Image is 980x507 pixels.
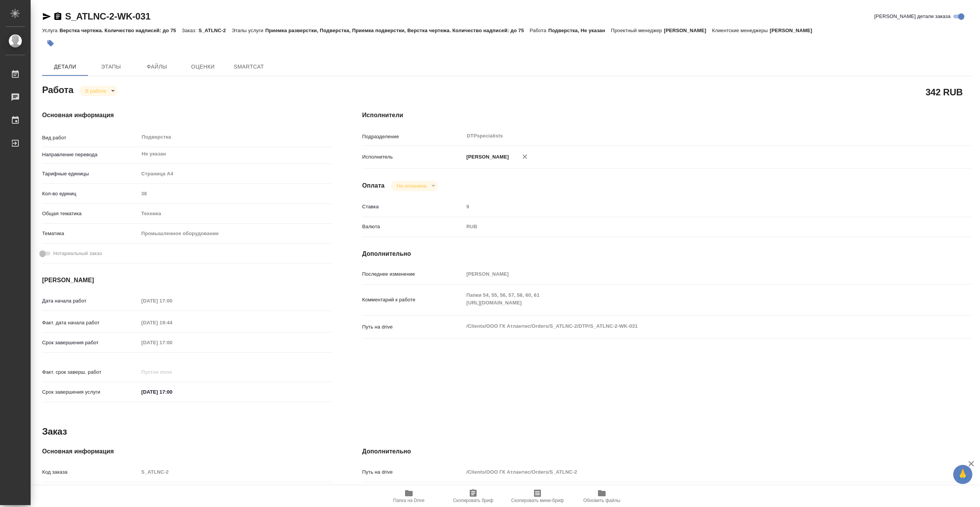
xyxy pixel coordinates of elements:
[464,268,921,280] input: Пустое поле
[362,296,464,304] p: Комментарий к работе
[393,498,425,503] span: Папка на Drive
[139,62,175,72] span: Файлы
[362,249,972,258] h4: Дополнительно
[42,82,73,96] h2: Работа
[42,35,59,52] button: Добавить тэг
[230,62,267,72] span: SmartCat
[464,289,921,309] textarea: Папки 54, 55, 56, 57, 58, 60, 61 [URL][DOMAIN_NAME]
[464,153,509,161] p: [PERSON_NAME]
[362,153,464,161] p: Исполнитель
[139,466,332,478] input: Пустое поле
[139,295,206,306] input: Пустое поле
[362,270,464,278] p: Последнее изменение
[42,276,332,285] h4: [PERSON_NAME]
[42,425,67,438] h2: Заказ
[441,486,505,507] button: Скопировать бриф
[139,227,332,240] div: Промышленное оборудование
[47,62,83,72] span: Детали
[42,319,139,327] p: Факт. дата начала работ
[464,466,921,478] input: Пустое поле
[464,201,921,212] input: Пустое поле
[611,28,664,33] p: Проектный менеджер
[377,486,441,507] button: Папка на Drive
[712,28,770,33] p: Клиентские менеджеры
[362,133,464,141] p: Подразделение
[511,498,563,503] span: Скопировать мини-бриф
[464,220,921,233] div: RUB
[139,386,206,397] input: ✎ Введи что-нибудь
[464,320,921,333] textarea: /Clients/ООО ГК Атлантис/Orders/S_ATLNC-2/DTP/S_ATLNC-2-WK-031
[139,167,332,180] div: Страница А4
[362,203,464,211] p: Ставка
[362,447,972,456] h4: Дополнительно
[391,181,438,191] div: В работе
[770,28,818,33] p: [PERSON_NAME]
[232,28,265,33] p: Этапы услуги
[42,12,51,21] button: Скопировать ссылку для ЯМессенджера
[42,151,139,159] p: Направление перевода
[53,12,62,21] button: Скопировать ссылку
[505,486,570,507] button: Скопировать мини-бриф
[42,468,139,476] p: Код заказа
[185,62,221,72] span: Оценки
[42,230,139,237] p: Тематика
[926,85,963,98] h2: 342 RUB
[530,28,549,33] p: Работа
[139,366,206,378] input: Пустое поле
[139,337,206,348] input: Пустое поле
[65,11,150,21] a: S_ATLNC-2-WK-031
[139,207,332,220] div: Техника
[42,134,139,142] p: Вид работ
[182,28,198,33] p: Заказ:
[83,88,108,94] button: В работе
[956,466,969,482] span: 🙏
[42,368,139,376] p: Факт. срок заверш. работ
[42,170,139,178] p: Тарифные единицы
[198,28,232,33] p: S_ATLNC-2
[548,28,611,33] p: Подверстка, Не указан
[42,190,139,198] p: Кол-во единиц
[362,111,972,120] h4: Исполнители
[874,13,951,20] span: [PERSON_NAME] детали заказа
[42,447,332,456] h4: Основная информация
[362,181,385,190] h4: Оплата
[362,223,464,231] p: Валюта
[59,28,182,33] p: Верстка чертежа. Количество надписей: до 75
[42,339,139,347] p: Срок завершения работ
[664,28,712,33] p: [PERSON_NAME]
[362,323,464,331] p: Путь на drive
[953,465,972,484] button: 🙏
[139,317,206,328] input: Пустое поле
[42,28,59,33] p: Услуга
[583,498,621,503] span: Обновить файлы
[395,183,429,189] button: Не оплачена
[570,486,634,507] button: Обновить файлы
[42,210,139,218] p: Общая тематика
[79,86,118,96] div: В работе
[93,62,129,72] span: Этапы
[53,250,102,257] span: Нотариальный заказ
[516,148,533,165] button: Удалить исполнителя
[42,111,332,120] h4: Основная информация
[453,498,493,503] span: Скопировать бриф
[42,388,139,396] p: Срок завершения услуги
[362,468,464,476] p: Путь на drive
[42,297,139,305] p: Дата начала работ
[265,28,530,33] p: Приемка разверстки, Подверстка, Приемка подверстки, Верстка чертежа. Количество надписей: до 75
[139,188,332,199] input: Пустое поле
